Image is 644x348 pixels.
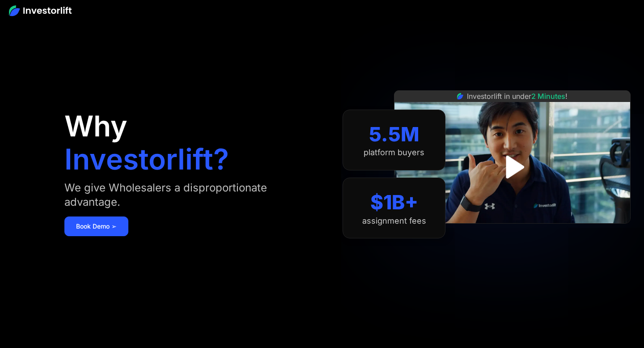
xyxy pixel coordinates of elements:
a: Book Demo ➢ [64,216,128,236]
div: assignment fees [362,216,426,226]
div: Investorlift in under ! [467,91,568,102]
div: platform buyers [364,148,424,157]
iframe: Customer reviews powered by Trustpilot [445,228,580,239]
a: open lightbox [492,147,532,187]
div: 5.5M [369,123,419,146]
h1: Why [64,112,127,140]
div: We give Wholesalers a disproportionate advantage. [64,181,293,209]
span: 2 Minutes [531,92,565,101]
h1: Investorlift? [64,145,229,174]
div: $1B+ [370,191,418,214]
